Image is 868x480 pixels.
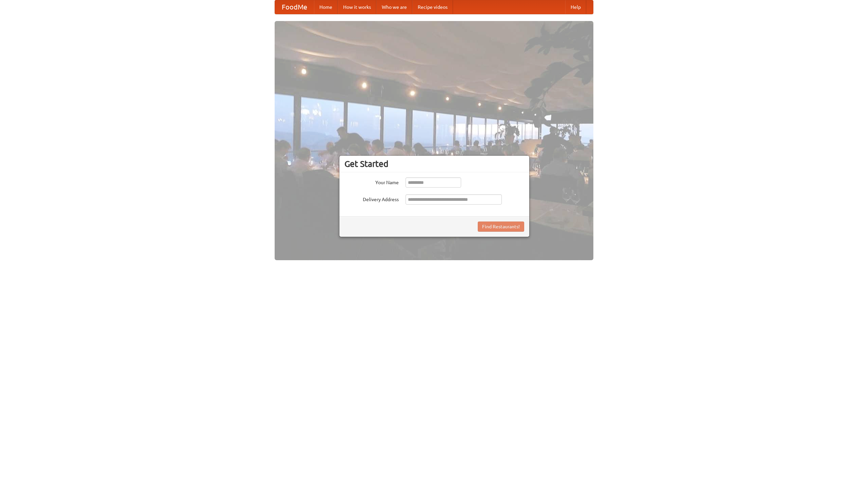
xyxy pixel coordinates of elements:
a: How it works [338,0,376,14]
label: Your Name [344,177,399,186]
button: Find Restaurants! [478,222,524,232]
a: Help [565,0,586,14]
a: Who we are [376,0,412,14]
a: FoodMe [275,0,314,14]
label: Delivery Address [344,194,399,203]
a: Recipe videos [412,0,453,14]
a: Home [314,0,338,14]
h3: Get Started [344,159,524,169]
